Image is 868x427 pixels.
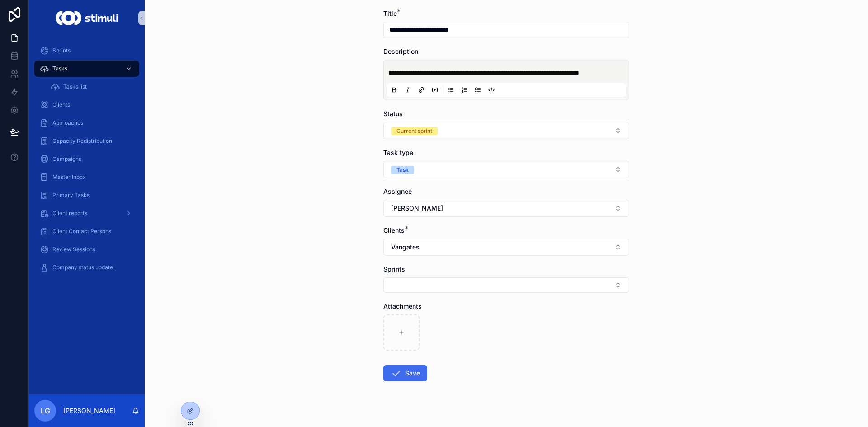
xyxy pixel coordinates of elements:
a: Master Inbox [34,169,139,185]
div: Current sprint [396,127,432,135]
span: Tasks list [63,83,87,90]
a: Campaigns [34,151,139,167]
div: scrollable content [29,36,145,287]
span: Approaches [52,119,83,127]
a: Client reports [34,205,139,221]
span: Sprints [383,265,405,273]
span: Status [383,110,403,117]
span: Vangates [391,243,420,252]
span: LG [41,405,50,416]
a: Primary Tasks [34,187,139,203]
span: Primary Tasks [52,192,90,199]
span: Campaigns [52,155,81,163]
span: Task type [383,149,413,156]
p: [PERSON_NAME] [63,406,115,415]
span: Clients [383,226,405,234]
a: Capacity Redistribution [34,133,139,149]
a: Approaches [34,115,139,131]
a: Clients [34,97,139,113]
button: Select Button [383,161,629,178]
span: Capacity Redistribution [52,137,112,145]
span: Description [383,47,418,55]
span: Title [383,9,397,17]
span: Attachments [383,302,422,310]
a: Review Sessions [34,241,139,258]
span: Sprints [52,47,71,54]
a: Client Contact Persons [34,223,139,239]
a: Tasks list [45,79,139,95]
span: Review Sessions [52,246,95,253]
a: Sprints [34,42,139,59]
span: Master Inbox [52,174,86,181]
button: Select Button [383,200,629,217]
span: [PERSON_NAME] [391,204,443,213]
a: Company status update [34,259,139,276]
a: Tasks [34,61,139,77]
span: Client reports [52,210,87,217]
button: Select Button [383,277,629,293]
span: Clients [52,101,70,108]
button: Select Button [383,239,629,256]
span: Company status update [52,264,113,271]
button: Save [383,365,427,381]
div: Task [396,166,409,174]
img: App logo [56,11,118,25]
span: Assignee [383,188,412,195]
button: Select Button [383,122,629,139]
span: Tasks [52,65,67,72]
span: Client Contact Persons [52,228,111,235]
